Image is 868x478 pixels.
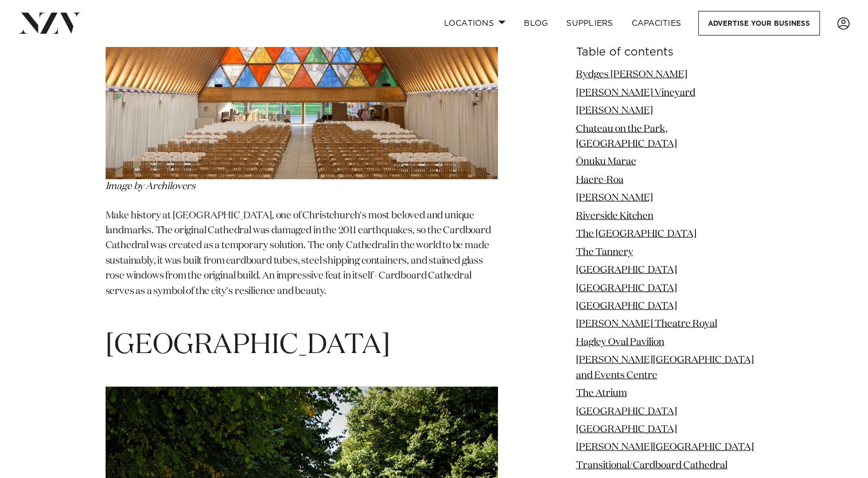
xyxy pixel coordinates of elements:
[576,46,763,58] h6: Table of contents
[576,124,677,148] a: Chateau on the Park, [GEOGRAPHIC_DATA]
[576,425,677,434] a: [GEOGRAPHIC_DATA]
[698,11,820,36] a: Advertise your business
[576,106,653,116] a: [PERSON_NAME]
[576,265,677,275] a: [GEOGRAPHIC_DATA]
[576,211,653,221] a: Riverside Kitchen
[557,11,622,36] a: SUPPLIERS
[515,11,557,36] a: BLOG
[576,193,653,203] a: [PERSON_NAME]
[576,389,627,398] a: The Atrium
[576,70,687,80] a: Rydges [PERSON_NAME]
[106,332,390,359] span: [GEOGRAPHIC_DATA]
[18,13,81,33] img: nzv-logo.png
[576,301,677,311] a: [GEOGRAPHIC_DATA]
[576,247,633,257] a: The Tannery
[434,11,515,36] a: Locations
[576,88,695,97] a: [PERSON_NAME] Vineyard
[576,319,717,329] a: [PERSON_NAME] Theatre Royal
[576,338,664,347] a: Hagley Oval Pavilion
[106,182,196,191] em: Image by Archilovers
[576,229,696,239] a: The [GEOGRAPHIC_DATA]
[576,461,727,471] a: Transitional/Cardboard Cathedral
[576,442,754,452] a: [PERSON_NAME][GEOGRAPHIC_DATA]
[576,175,624,185] a: Haere-Roa
[576,406,677,416] a: [GEOGRAPHIC_DATA]
[576,355,754,380] a: [PERSON_NAME][GEOGRAPHIC_DATA] and Events Centre
[106,209,498,314] p: Make history at [GEOGRAPHIC_DATA], one of Christchurch's most beloved and unique landmarks. The o...
[622,11,691,36] a: Capacities
[576,283,677,293] a: [GEOGRAPHIC_DATA]
[576,157,636,167] a: Ōnuku Marae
